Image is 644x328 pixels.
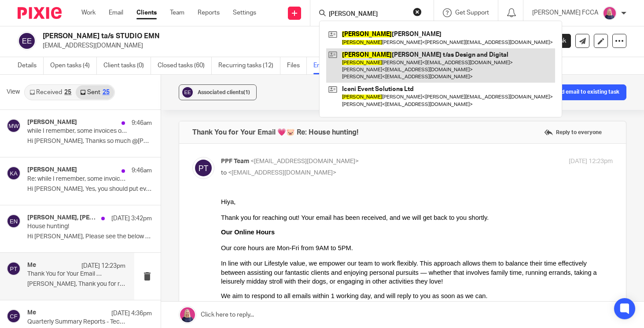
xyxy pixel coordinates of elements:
button: Associated clients(1) [179,84,257,100]
p: Re: while I remember, some invoices on Xero! [27,175,127,183]
h4: Me [27,309,36,317]
a: Settings [233,8,256,17]
h4: [PERSON_NAME] [27,119,77,126]
a: Clients [136,8,157,17]
a: Reports [198,8,220,17]
img: Cheryl%20Sharp%20FCCA.png [603,6,617,20]
img: svg%3E [192,157,214,179]
p: [DATE] 3:42pm [111,214,152,223]
a: Closed tasks (60) [158,57,212,74]
img: Pixie [18,7,62,19]
button: Clear [413,7,422,16]
img: https://www.instagram.com/pinkpigfinancials/ [19,273,37,291]
button: Add email to existing task [539,84,626,100]
p: Quarterly Summary Reports - Technical Issues [27,318,127,326]
img: svg%3E [7,119,21,133]
h2: [PERSON_NAME] ta/s STUDIO EMN [43,32,414,41]
h4: [PERSON_NAME], [PERSON_NAME] [27,214,97,222]
a: Sent25 [76,85,114,99]
p: while I remember, some invoices on Xero! [27,128,127,135]
a: Emails [313,57,338,74]
img: svg%3E [7,214,21,228]
label: Reply to everyone [542,126,604,139]
p: [PERSON_NAME], Thank you for reaching out! Your email... [27,281,125,288]
span: (1) [243,90,250,95]
img: https://www.tiktok.com/@pinkpigfinancials [77,273,95,291]
h4: Me [27,262,36,269]
h4: [PERSON_NAME] [27,166,77,174]
p: Hi [PERSON_NAME], Please see the below details: ... [27,233,152,241]
p: Thank You for Your Email 💗🐷 Re: House hunting! [27,270,106,278]
a: Team [170,8,184,17]
img: https://www.linkedin.com/in/madison-dennis-8a448060/ [39,273,56,291]
span: PPF Team [221,158,249,164]
p: 9:46am [132,166,152,175]
span: <[EMAIL_ADDRESS][DOMAIN_NAME]> [250,158,359,164]
a: Get Started [26,127,59,134]
a: Open tasks (4) [50,57,97,74]
p: [EMAIL_ADDRESS][DOMAIN_NAME] [43,41,507,50]
a: Client tasks (0) [103,57,151,74]
img: svg%3E [181,86,194,99]
p: Hi [PERSON_NAME], Yes, you should put everything on... [27,186,152,193]
div: 25 [103,89,110,95]
img: svg%3E [7,166,21,180]
p: [DATE] 12:23pm [569,157,613,166]
p: House hunting! [27,223,127,230]
p: Hi [PERSON_NAME], Thanks so much @[PERSON_NAME] ... [27,138,152,145]
a: Email [109,8,123,17]
a: Details [18,57,44,74]
p: 9:46am [132,119,152,128]
a: Recurring tasks (12) [218,57,280,74]
img: https://www.youtube.com/channel/UCSWYcezv5cYoQAk830vLDZA [58,273,76,291]
span: ’ page, fill out our Quick Questionnaire and book a discovery call. [59,127,245,134]
p: [DATE] 4:36pm [111,309,152,318]
div: 25 [64,89,71,95]
span: Get Support [455,10,489,16]
img: svg%3E [18,32,36,50]
span: Associated clients [198,90,250,95]
a: Received25 [25,85,76,99]
h4: Thank You for Your Email 💗🐷 Re: House hunting! [192,128,358,137]
a: Files [287,57,307,74]
span: to [221,170,227,176]
span: <[EMAIL_ADDRESS][DOMAIN_NAME]> [228,170,336,176]
img: svg%3E [7,309,21,323]
p: [PERSON_NAME] FCCA [532,8,598,17]
a: Work [81,8,96,17]
p: [DATE] 12:23pm [81,262,125,270]
span: View [7,87,20,97]
input: Search [328,11,407,18]
img: svg%3E [7,262,21,276]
